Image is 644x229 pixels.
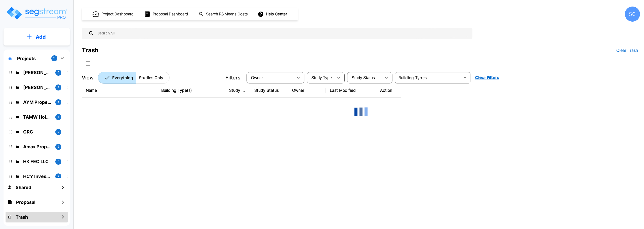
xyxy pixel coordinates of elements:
span: Owner [251,76,263,80]
p: Amax Properties [23,143,51,150]
h1: Shared [16,184,31,191]
p: HK FEC LLC [23,158,51,165]
img: Logo [6,6,67,20]
button: Everything [98,72,136,84]
div: Trash [82,46,99,55]
button: SelectAll [83,59,93,69]
p: Everything [112,75,133,81]
p: AYM Properties [23,99,51,106]
div: SC [625,7,640,22]
button: Add [4,30,70,44]
th: Name [82,83,157,98]
p: 4 [58,100,59,104]
p: 2 [58,174,59,178]
img: Loading [351,102,371,122]
button: Studies Only [136,72,170,84]
p: 1 [58,115,59,119]
h1: Proposal Dashboard [153,11,188,17]
div: Select [348,71,381,85]
input: Building Types [396,74,461,81]
p: 2 [58,130,59,134]
button: Open [462,74,469,81]
p: TAMW Holdings LLC [23,114,51,120]
p: Jordan Johnson [23,69,51,76]
p: Add [36,33,46,41]
th: Last Modified [326,83,376,98]
button: Help Center [257,9,289,19]
button: Clear Trash [614,45,640,55]
h1: Trash [16,214,28,220]
th: Owner [288,83,326,98]
button: Project Dashboard [91,9,136,20]
div: Platform [98,72,170,84]
h1: Project Dashboard [101,11,134,17]
th: Study Type [225,83,250,98]
span: Study Type [311,76,332,80]
input: Search All [94,28,470,39]
button: Search RS Means Costs [197,9,251,19]
div: Select [248,71,293,85]
button: Clear Filters [473,73,501,83]
h1: Proposal [16,199,35,206]
p: 2 [58,145,59,149]
p: Projects [17,55,36,62]
p: 6 [58,70,59,75]
p: View [82,74,94,81]
p: Filters [225,74,240,81]
p: 1 [58,85,59,89]
div: Select [308,71,334,85]
th: Building Type(s) [157,83,225,98]
p: HCY Investments LLC [23,173,51,180]
p: Brandon Monsanto [23,84,51,91]
p: 11 [53,56,56,61]
button: Proposal Dashboard [142,9,191,19]
th: Action [376,83,401,98]
h1: Search RS Means Costs [206,11,248,17]
th: Study Status [250,83,288,98]
span: Study Status [352,76,375,80]
p: CRG [23,128,51,135]
p: Studies Only [139,75,163,81]
p: 4 [58,159,59,164]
